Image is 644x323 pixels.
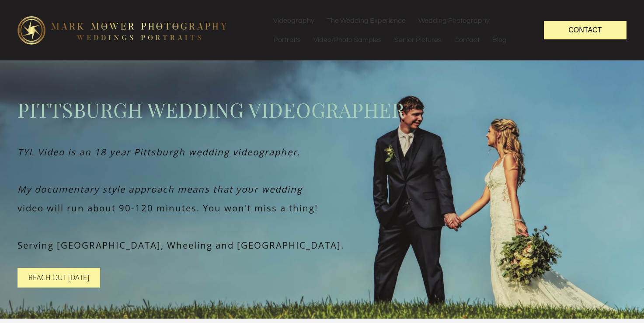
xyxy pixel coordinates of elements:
a: Blog [486,30,513,49]
nav: Menu [267,11,526,49]
span: Contact [568,26,602,34]
a: Reach Out [DATE] [17,268,100,288]
a: Contact [544,21,627,39]
span: Reach Out [DATE] [28,273,89,282]
a: Video/Photo Samples [307,30,388,49]
span: Pittsburgh wedding videographer [17,96,627,124]
a: Wedding Photography [412,11,496,30]
p: Serving [GEOGRAPHIC_DATA], Wheeling and [GEOGRAPHIC_DATA]. [17,238,627,253]
p: video will run about 90-120 minutes. You won't miss a thing! [17,201,627,215]
a: Videography [267,11,320,30]
a: The Wedding Experience [321,11,412,30]
em: TYL Video is an 18 year Pittsburgh wedding videographer. [17,146,300,158]
a: Senior Pictures [388,30,448,49]
a: Portraits [268,30,307,49]
a: Contact [448,30,486,49]
em: My documentary style approach means that your wedding [17,183,303,195]
img: logo-edit1 [17,16,227,44]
